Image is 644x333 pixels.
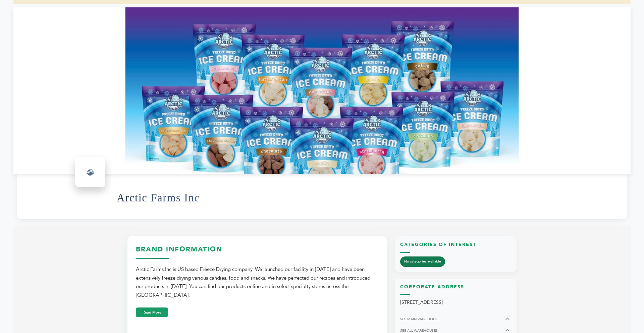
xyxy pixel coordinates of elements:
span: SEE ALL WAREHOUSES [400,328,438,333]
img: Arctic Farms Inc Logo [77,159,104,186]
h3: Categories of Interest [400,241,512,253]
h3: Brand Information [136,245,378,259]
div: Arctic Farms Inc is US based Freeze Drying company. We launched our facility in [DATE] and have b... [136,265,378,299]
h3: Corporate Address [400,284,512,295]
button: SEE MAIN WAREHOUSE [400,315,512,323]
span: SEE MAIN WAREHOUSE [400,317,439,322]
span: No categories available [400,256,445,267]
h1: Arctic Farms Inc [117,181,200,214]
p: [STREET_ADDRESS] [400,298,512,306]
button: Read More [136,307,168,317]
